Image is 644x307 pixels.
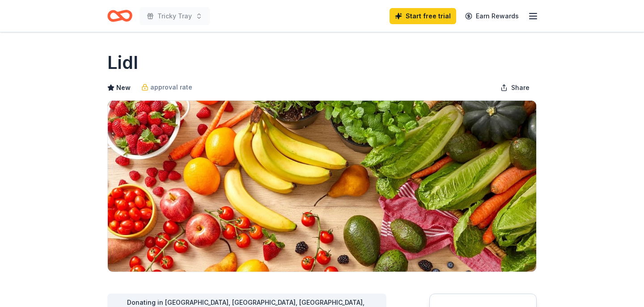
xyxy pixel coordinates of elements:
[511,82,530,93] span: Share
[460,8,524,24] a: Earn Rewards
[150,82,192,93] span: approval rate
[493,79,537,97] button: Share
[141,82,192,93] a: approval rate
[140,7,210,25] button: Tricky Tray
[108,101,536,272] img: Image for Lidl
[157,11,192,21] span: Tricky Tray
[107,5,132,26] a: Home
[107,50,138,75] h1: Lidl
[390,8,456,24] a: Start free trial
[116,82,131,93] span: New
